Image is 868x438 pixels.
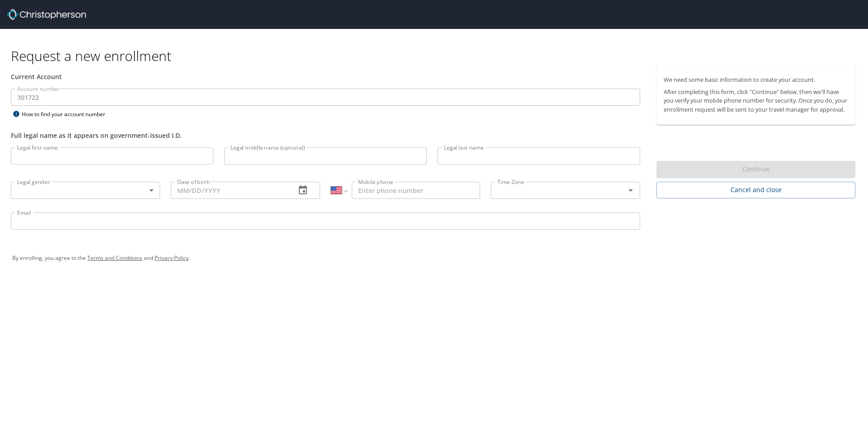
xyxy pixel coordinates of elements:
h1: Request a new enrollment [11,47,863,65]
div: Full legal name as it appears on government-issued I.D. [11,131,640,140]
p: We need some basic information to create your account. [664,75,848,84]
span: Cancel and close [664,184,848,196]
a: Terms and Conditions [87,254,142,262]
input: MM/DD/YYYY [171,182,288,199]
img: cbt logo [7,9,86,20]
div: How to find your account number [11,108,124,120]
input: Enter phone number [352,182,480,199]
button: Open [624,184,637,197]
button: Cancel and close [656,182,855,198]
div: ​ [11,182,160,199]
div: Current Account [11,72,640,81]
a: Privacy Policy [155,254,189,262]
div: By enrolling, you agree to the and . [12,247,856,269]
p: After completing this form, click "Continue" below, then we'll have you verify your mobile phone ... [664,88,848,114]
